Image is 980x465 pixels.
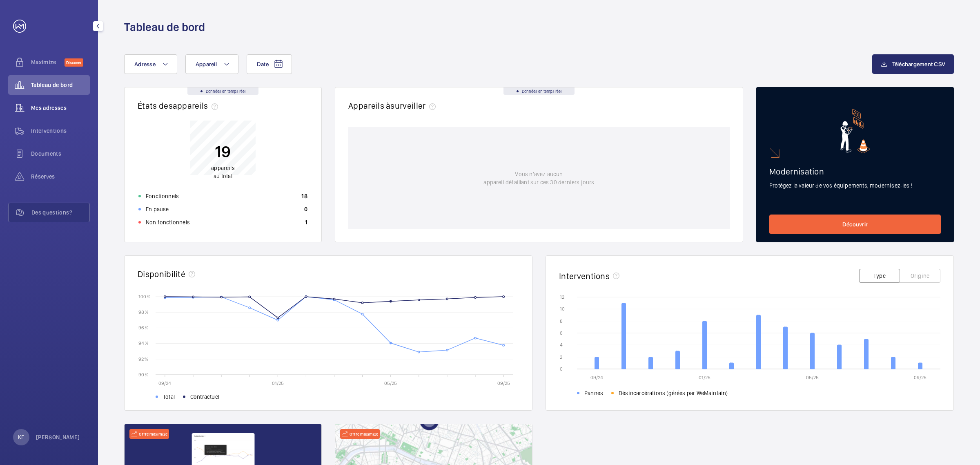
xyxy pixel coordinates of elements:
[124,54,177,74] button: Adresse
[560,330,563,336] text: 6
[146,192,179,200] p: Fonctionnels
[146,205,169,213] p: En pause
[138,293,151,299] text: 100 %
[769,181,941,190] p: Protégez la valeur de vos équipements, modernisez-les !
[31,58,65,66] span: Maximize
[138,101,221,111] h2: États des
[190,393,219,401] span: Contractuel
[31,127,90,135] span: Interventions
[301,192,307,200] p: 18
[31,81,90,89] span: Tableau de bord
[840,109,870,153] img: marketing-card.svg
[185,54,238,74] button: Appareil
[584,389,603,397] span: Pannes
[36,433,80,441] p: [PERSON_NAME]
[146,218,190,226] p: Non fonctionnels
[129,429,169,439] div: Offre maximize
[247,54,292,74] button: Date
[859,269,900,283] button: Type
[503,87,575,95] div: Données en temps réel
[124,20,205,35] h1: Tableau de bord
[138,371,149,377] text: 90 %
[31,172,90,181] span: Réserves
[483,170,594,186] p: Vous n'avez aucun appareil défaillant sur ces 30 derniers jours
[272,380,284,386] text: 01/25
[31,104,90,112] span: Mes adresses
[900,269,940,283] button: Origine
[699,375,710,380] text: 01/25
[138,356,148,362] text: 92 %
[560,294,564,300] text: 12
[769,215,941,234] a: Découvrir
[590,375,603,380] text: 09/24
[305,218,307,226] p: 1
[619,389,728,397] span: Désincarcérations (gérées par WeMaintain)
[138,340,149,346] text: 94 %
[559,271,610,281] h2: Interventions
[134,61,156,67] span: Adresse
[138,269,185,279] h2: Disponibilité
[872,54,954,74] button: Téléchargement CSV
[914,375,927,380] text: 09/25
[31,208,89,217] span: Des questions?
[348,101,439,111] h2: Appareils à
[390,101,439,111] span: surveiller
[560,354,562,360] text: 2
[560,342,563,348] text: 4
[211,164,235,180] p: au total
[384,380,397,386] text: 05/25
[163,393,175,401] span: Total
[497,380,510,386] text: 09/25
[173,101,221,111] span: appareils
[304,205,307,213] p: 0
[65,58,83,67] span: Discover
[257,61,269,67] span: Date
[211,141,235,162] p: 19
[196,61,217,67] span: Appareil
[560,366,563,372] text: 0
[211,165,235,171] span: appareils
[340,429,380,439] div: Offre maximize
[560,306,565,312] text: 10
[892,61,946,67] span: Téléchargement CSV
[138,309,149,315] text: 98 %
[31,150,90,158] span: Documents
[158,380,171,386] text: 09/24
[806,375,819,380] text: 05/25
[560,318,563,324] text: 8
[138,325,149,331] text: 96 %
[769,166,941,177] h2: Modernisation
[18,433,24,441] p: KE
[187,87,258,95] div: Données en temps réel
